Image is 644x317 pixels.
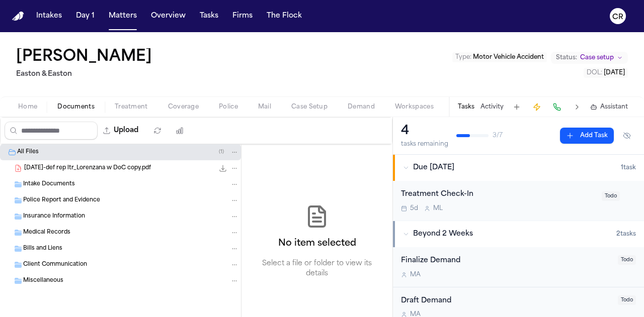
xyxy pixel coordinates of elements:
button: Intakes [32,7,66,25]
input: Search files [5,122,98,140]
div: 4 [401,123,448,139]
button: Assistant [590,103,628,111]
button: Edit DOL: 2025-06-30 [584,68,628,78]
span: Case setup [580,54,614,62]
span: Status: [556,54,577,62]
span: Police [219,103,238,111]
button: Tasks [196,7,222,25]
span: Insurance Information [23,213,85,221]
span: Client Communication [23,261,87,269]
span: Intake Documents [23,180,75,189]
button: Tasks [458,103,474,111]
span: Todo [618,295,636,305]
span: Type : [455,54,471,60]
p: Select a file or folder to view its details [254,259,380,279]
span: 5d [410,204,418,213]
span: [DATE]-def rep ltr_Lorenzana w DoC copy.pdf [24,164,151,173]
div: Finalize Demand [401,255,612,267]
button: Matters [105,7,141,25]
span: Treatment [115,103,148,111]
span: Documents [57,103,95,111]
button: Beyond 2 Weeks2tasks [393,221,644,247]
button: Overview [147,7,190,25]
button: Add Task [510,100,524,114]
span: 2 task s [616,230,636,238]
h1: [PERSON_NAME] [16,48,152,66]
span: Case Setup [291,103,328,111]
span: Miscellaneous [23,277,63,285]
span: Todo [618,255,636,265]
button: Hide completed tasks (⌘⇧H) [618,128,636,144]
button: Due [DATE]1task [393,155,644,181]
div: Open task: Finalize Demand [393,247,644,287]
span: All Files [17,148,39,157]
button: Firms [228,7,257,25]
span: [DATE] [604,70,625,76]
button: Add Task [560,128,614,144]
div: Treatment Check-In [401,189,596,200]
button: Download 2025-08-13-def rep ltr_Lorenzana w DoC copy.pdf [218,163,228,173]
span: ( 1 ) [219,149,224,155]
a: Home [12,12,24,21]
span: Due [DATE] [413,163,454,173]
h2: Easton & Easton [16,68,156,80]
div: Open task: Treatment Check-In [393,181,644,221]
span: 1 task [621,164,636,172]
span: Motor Vehicle Accident [473,54,544,60]
span: Demand [348,103,375,111]
button: Edit Type: Motor Vehicle Accident [452,52,547,62]
span: Todo [602,191,620,201]
span: Police Report and Evidence [23,196,100,205]
span: M L [433,204,443,213]
span: M A [410,271,421,279]
img: Finch Logo [12,12,24,21]
div: tasks remaining [401,140,448,148]
button: Upload [98,122,144,140]
button: Make a Call [550,100,564,114]
button: Create Immediate Task [530,100,544,114]
span: Coverage [168,103,199,111]
button: Edit matter name [16,48,152,66]
button: Day 1 [72,7,99,25]
span: Assistant [600,103,628,111]
h2: No item selected [278,237,356,251]
span: Beyond 2 Weeks [413,229,473,239]
span: Medical Records [23,229,70,237]
span: DOL : [587,70,602,76]
div: Draft Demand [401,295,612,307]
span: Home [18,103,37,111]
button: The Flock [263,7,306,25]
button: Change status from Case setup [551,52,628,64]
span: 3 / 7 [493,132,503,140]
button: Activity [480,103,504,111]
span: Bills and Liens [23,245,62,253]
span: Mail [258,103,271,111]
span: Workspaces [395,103,434,111]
